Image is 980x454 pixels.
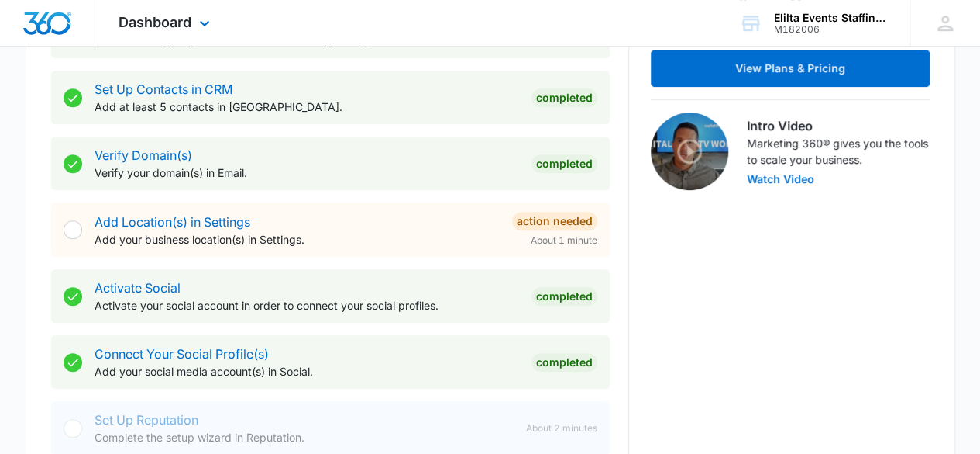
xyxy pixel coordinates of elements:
a: Connect Your Social Profile(s) [95,346,269,362]
a: Verify Domain(s) [95,147,192,163]
p: Activate your social account in order to connect your social profiles. [95,297,519,314]
span: About 2 minutes [526,421,597,435]
div: account name [774,12,887,24]
p: Add your social media account(s) in Social. [95,363,519,379]
a: Activate Social [95,280,181,296]
div: Completed [531,353,597,372]
button: View Plans & Pricing [651,50,930,87]
p: Add at least 5 contacts in [GEOGRAPHIC_DATA]. [95,99,519,115]
div: Completed [531,88,597,107]
p: Complete the setup wizard in Reputation. [95,429,514,445]
div: Action Needed [512,212,597,230]
a: Add Location(s) in Settings [95,214,250,230]
a: Set Up Contacts in CRM [95,81,232,97]
p: Marketing 360® gives you the tools to scale your business. [747,135,930,168]
p: Add your business location(s) in Settings. [95,231,500,248]
div: account id [774,24,887,35]
button: Watch Video [747,174,814,185]
span: Dashboard [119,14,191,30]
div: Completed [531,154,597,173]
div: Completed [531,287,597,306]
span: About 1 minute [531,234,597,248]
h3: Intro Video [747,116,930,135]
p: Verify your domain(s) in Email. [95,165,519,181]
img: Intro Video [651,113,728,190]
